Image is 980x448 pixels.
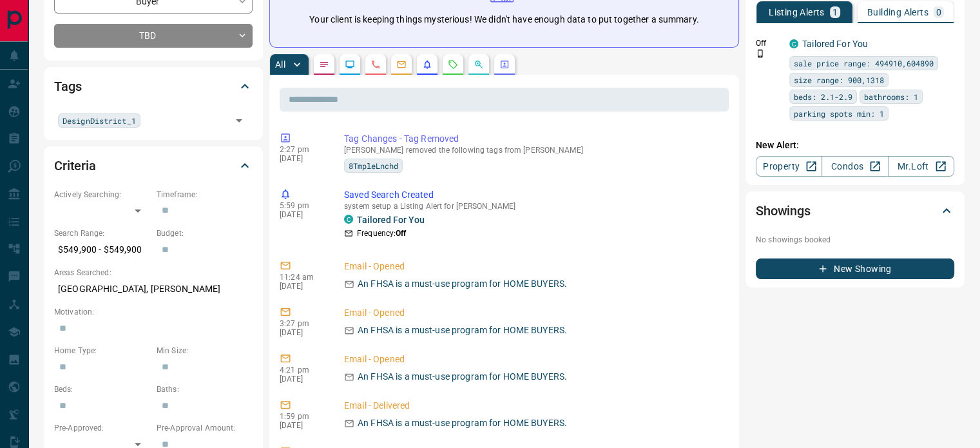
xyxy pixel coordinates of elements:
p: Min Size: [157,345,253,356]
p: system setup a Listing Alert for [PERSON_NAME] [344,202,724,211]
p: 4:21 pm [280,365,325,375]
p: Pre-Approval Amount: [157,422,253,434]
div: Tags [54,71,253,102]
p: An FHSA is a must-use program for HOME BUYERS. [358,370,567,384]
p: 5:59 pm [280,201,325,210]
p: Your client is keeping things mysterious! We didn't have enough data to put together a summary. [309,13,698,26]
p: 0 [936,8,941,17]
div: Criteria [54,150,253,181]
h2: Tags [54,76,81,97]
p: [DATE] [280,328,325,337]
p: Listing Alerts [769,8,825,17]
p: All [275,60,285,69]
p: Email - Opened [344,353,724,366]
span: parking spots min: 1 [794,107,884,120]
svg: Listing Alerts [422,59,432,70]
p: Timeframe: [157,189,253,200]
a: Tailored For You [357,215,425,225]
span: bathrooms: 1 [864,90,918,103]
p: 3:27 pm [280,319,325,328]
p: New Alert: [756,139,954,152]
p: [DATE] [280,421,325,430]
h2: Showings [756,200,811,221]
span: size range: 900,1318 [794,73,884,86]
p: Tag Changes - Tag Removed [344,132,724,146]
svg: Push Notification Only [756,49,765,58]
p: Beds: [54,384,150,395]
p: Motivation: [54,306,253,318]
p: [DATE] [280,154,325,163]
p: $549,900 - $549,900 [54,239,150,260]
a: Mr.Loft [888,156,954,177]
p: An FHSA is a must-use program for HOME BUYERS. [358,416,567,430]
p: An FHSA is a must-use program for HOME BUYERS. [358,324,567,337]
button: New Showing [756,258,954,279]
svg: Agent Actions [499,59,510,70]
p: [DATE] [280,375,325,384]
p: An FHSA is a must-use program for HOME BUYERS. [358,277,567,291]
div: condos.ca [344,215,353,224]
p: Frequency: [357,228,406,239]
span: beds: 2.1-2.9 [794,90,852,103]
p: [DATE] [280,282,325,291]
span: 8TmpleLnchd [349,159,398,172]
a: Tailored For You [802,39,868,49]
p: Saved Search Created [344,188,724,202]
div: condos.ca [789,39,798,48]
p: 11:24 am [280,273,325,282]
p: Areas Searched: [54,267,253,278]
p: No showings booked [756,234,954,246]
p: Off [756,37,782,49]
p: 1 [832,8,838,17]
p: 1:59 pm [280,412,325,421]
svg: Lead Browsing Activity [345,59,355,70]
svg: Requests [448,59,458,70]
h2: Criteria [54,155,96,176]
div: TBD [54,24,253,48]
span: sale price range: 494910,604890 [794,57,934,70]
p: Budget: [157,228,253,239]
p: Email - Opened [344,306,724,320]
p: Search Range: [54,228,150,239]
p: Email - Opened [344,260,724,273]
p: 2:27 pm [280,145,325,154]
p: [PERSON_NAME] removed the following tags from [PERSON_NAME] [344,146,724,155]
p: Email - Delivered [344,399,724,413]
p: Baths: [157,384,253,395]
svg: Opportunities [474,59,484,70]
p: Pre-Approved: [54,422,150,434]
svg: Notes [319,59,329,70]
a: Property [756,156,822,177]
p: [DATE] [280,210,325,219]
a: Condos [821,156,888,177]
p: Building Alerts [867,8,928,17]
svg: Calls [370,59,381,70]
p: [GEOGRAPHIC_DATA], [PERSON_NAME] [54,278,253,300]
p: Home Type: [54,345,150,356]
button: Open [230,112,248,130]
div: Showings [756,195,954,226]
strong: Off [396,229,406,238]
svg: Emails [396,59,407,70]
p: Actively Searching: [54,189,150,200]
span: DesignDistrict_1 [62,114,136,127]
